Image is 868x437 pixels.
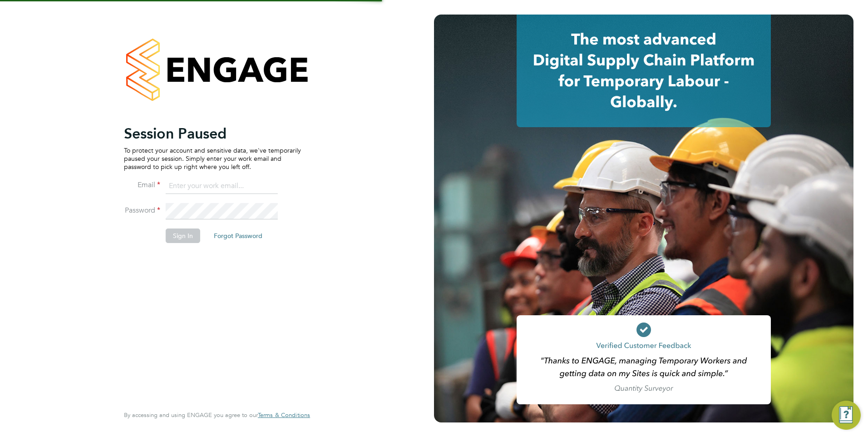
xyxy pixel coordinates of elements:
button: Forgot Password [207,228,270,243]
button: Engage Resource Center [832,401,861,430]
label: Email [124,180,160,190]
h2: Session Paused [124,124,301,143]
input: Enter your work email... [166,178,278,194]
span: Terms & Conditions [258,411,310,419]
p: To protect your account and sensitive data, we've temporarily paused your session. Simply enter y... [124,146,301,171]
a: Terms & Conditions [258,412,310,419]
label: Password [124,206,160,215]
span: By accessing and using ENGAGE you agree to our [124,411,310,419]
button: Sign In [166,228,200,243]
